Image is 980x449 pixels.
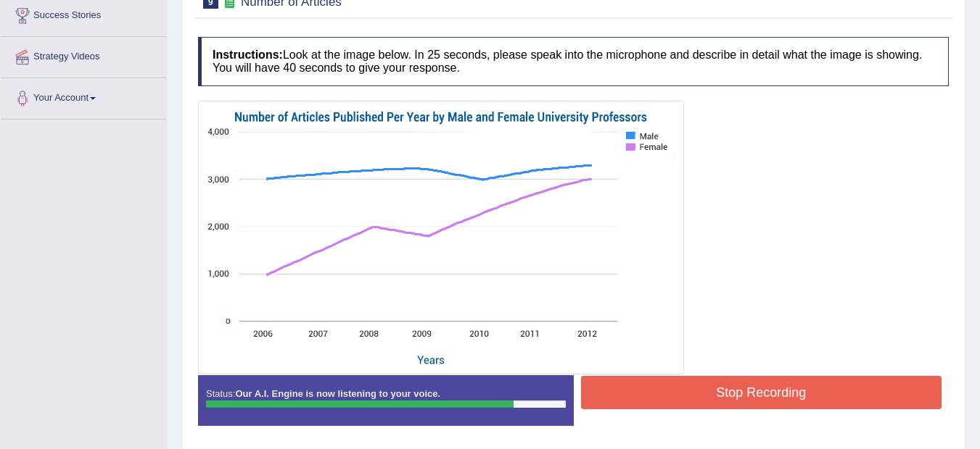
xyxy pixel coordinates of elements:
[1,37,166,73] a: Strategy Videos
[198,375,574,426] div: Status:
[198,37,949,85] h4: Look at the image below. In 25 seconds, please speak into the microphone and describe in detail w...
[581,376,942,409] button: Stop Recording
[213,49,283,61] b: Instructions:
[1,78,166,114] a: Your Account
[235,388,440,399] strong: Our A.I. Engine is now listening to your voice.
